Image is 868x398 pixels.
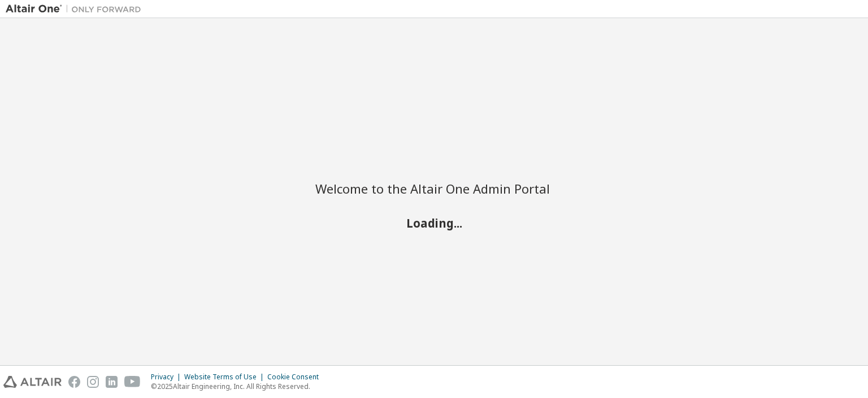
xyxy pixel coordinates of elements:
[184,373,267,382] div: Website Terms of Use
[267,373,325,382] div: Cookie Consent
[151,382,325,391] p: © 2025 Altair Engineering, Inc. All Rights Reserved.
[315,181,553,196] h2: Welcome to the Altair One Admin Portal
[3,376,62,388] img: altair_logo.svg
[68,376,80,388] img: facebook.svg
[124,376,141,388] img: youtube.svg
[106,376,118,388] img: linkedin.svg
[315,215,553,230] h2: Loading...
[87,376,99,388] img: instagram.svg
[6,3,147,15] img: Altair One
[151,373,184,382] div: Privacy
